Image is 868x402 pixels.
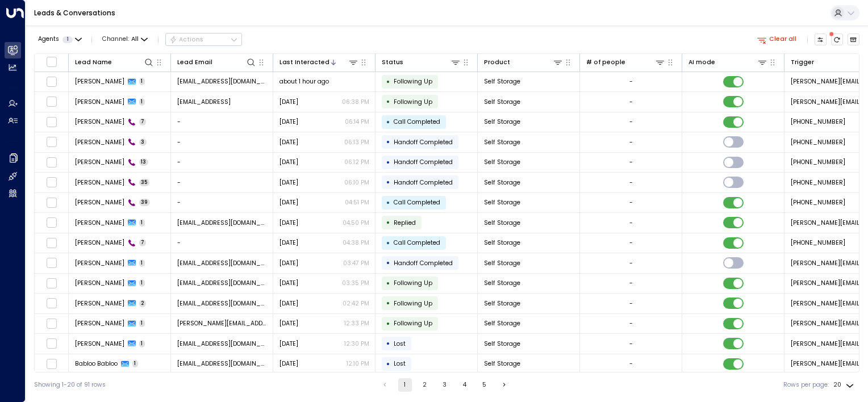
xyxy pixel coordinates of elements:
[75,279,124,287] span: Donnette Sawyer
[484,178,520,187] span: Self Storage
[177,259,267,267] span: ephy_cfc@live.co.uk
[343,299,369,308] p: 02:42 PM
[279,158,298,166] span: Yesterday
[171,193,273,213] td: -
[46,258,57,269] span: Toggle select row
[75,57,112,68] div: Lead Name
[347,359,369,368] p: 12:10 PM
[46,97,57,107] span: Toggle select row
[139,219,145,227] span: 1
[279,359,298,368] span: Yesterday
[394,77,432,86] span: Following Up
[75,57,155,68] div: Lead Name
[344,138,369,146] p: 06:13 PM
[279,138,298,146] span: Yesterday
[139,279,145,287] span: 1
[46,318,57,329] span: Toggle select row
[279,98,298,106] span: Yesterday
[386,336,390,351] div: •
[394,118,440,126] span: Call Completed
[791,238,845,247] span: +447817762342
[62,36,73,43] span: 1
[46,338,57,349] span: Toggle select row
[629,299,633,308] div: -
[177,279,267,287] span: donnettesawyer@gmail.com
[344,319,369,328] p: 12:33 PM
[139,158,149,166] span: 13
[478,378,491,392] button: Go to page 5
[629,158,633,166] div: -
[791,118,845,126] span: +447817762342
[279,259,298,267] span: Yesterday
[586,57,666,68] div: # of people
[438,378,452,392] button: Go to page 3
[791,178,845,187] span: +447817762342
[139,98,145,106] span: 1
[171,132,273,152] td: -
[831,33,844,46] span: There are new threads available. Refresh the grid to view the latest updates.
[398,378,412,392] button: page 1
[342,279,369,287] p: 03:35 PM
[629,198,633,207] div: -
[139,78,145,85] span: 1
[629,259,633,267] div: -
[345,198,369,207] p: 04:51 PM
[139,259,145,267] span: 1
[848,33,860,46] button: Archived Leads
[177,359,267,368] span: babloo234@icloud.com
[484,340,520,348] span: Self Storage
[171,112,273,132] td: -
[279,340,298,348] span: Yesterday
[131,36,139,43] span: All
[177,219,267,227] span: mt9035935@gmail.com
[791,158,845,166] span: +447817762342
[629,340,633,348] div: -
[139,199,151,206] span: 39
[791,138,845,146] span: +447817762342
[279,238,298,247] span: Yesterday
[394,178,453,187] span: Handoff Completed
[418,378,432,392] button: Go to page 2
[75,319,124,328] span: Dan Warchol-Anderson
[46,76,57,87] span: Toggle select row
[791,198,845,207] span: +447817762342
[34,33,85,45] button: Agents1
[791,57,814,68] div: Trigger
[344,178,369,187] p: 06:10 PM
[386,155,390,170] div: •
[46,116,57,127] span: Toggle select row
[394,299,432,308] span: Following Up
[629,98,633,106] div: -
[132,360,139,367] span: 1
[171,233,273,253] td: -
[386,74,390,89] div: •
[382,57,461,68] div: Status
[46,177,57,188] span: Toggle select row
[344,158,369,166] p: 06:12 PM
[279,77,329,86] span: about 1 hour ago
[279,319,298,328] span: Yesterday
[46,237,57,248] span: Toggle select row
[386,115,390,129] div: •
[75,359,118,368] span: Babloo Babloo
[46,278,57,288] span: Toggle select row
[783,380,829,390] label: Rows per page:
[394,198,440,207] span: Call Completed
[279,279,298,287] span: Yesterday
[177,340,267,348] span: saffiemn@hotmail.co.uk
[343,219,369,227] p: 04:50 PM
[279,57,359,68] div: Last Interacted
[386,215,390,230] div: •
[629,118,633,126] div: -
[386,236,390,250] div: •
[386,195,390,210] div: •
[99,33,151,45] button: Channel:All
[344,340,369,348] p: 12:30 PM
[394,219,416,227] span: Replied
[484,98,520,106] span: Self Storage
[386,135,390,149] div: •
[38,36,59,43] span: Agents
[34,8,115,18] a: Leads & Conversations
[484,359,520,368] span: Self Storage
[279,198,298,207] span: Yesterday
